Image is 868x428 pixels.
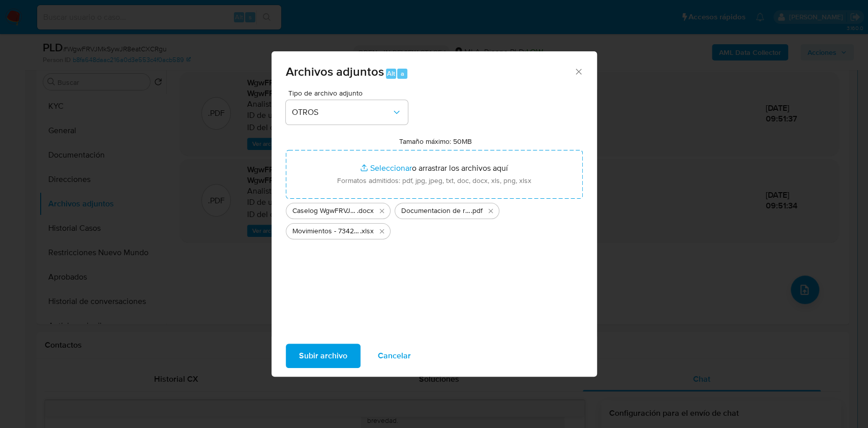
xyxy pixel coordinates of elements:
span: OTROS [292,107,392,117]
span: .docx [357,206,374,216]
button: Eliminar Caselog WgwFRVJMkSywJR8eatCXCRgu_2025_07_17_20_03_41.docx [376,205,388,217]
span: Archivos adjuntos [286,63,384,80]
button: OTROS [286,100,408,125]
button: Cancelar [365,344,424,368]
span: Tipo de archivo adjunto [288,89,410,97]
span: .xlsx [360,226,374,236]
span: Caselog WgwFRVJMkSywJR8eatCXCRgu_2025_07_17_20_03_41 [292,206,357,216]
span: Cancelar [378,345,411,367]
label: Tamaño máximo: 50MB [399,137,472,146]
button: Cerrar [574,67,583,76]
span: .pdf [471,206,483,216]
span: Documentacion de respaldo [401,206,471,216]
span: a [401,69,404,78]
span: Subir archivo [299,345,347,367]
span: Alt [387,69,395,78]
span: Movimientos - 7342942 [292,226,360,236]
ul: Archivos seleccionados [286,199,583,239]
button: Subir archivo [286,344,361,368]
button: Eliminar Documentacion de respaldo.pdf [485,205,497,217]
button: Eliminar Movimientos - 7342942.xlsx [376,225,388,237]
